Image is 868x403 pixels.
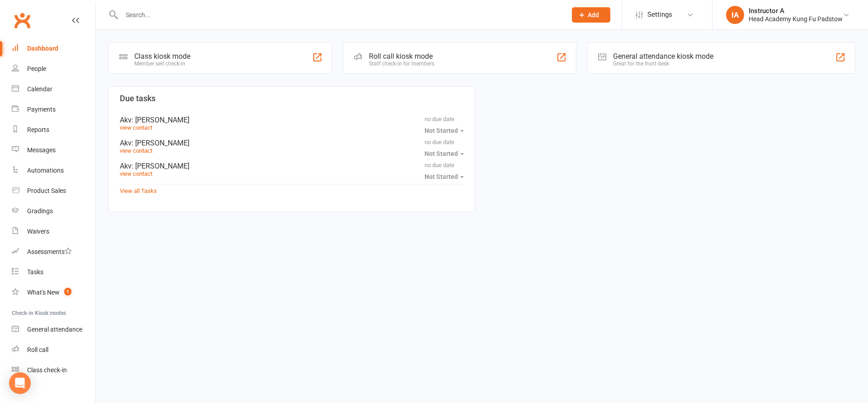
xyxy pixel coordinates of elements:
[12,79,95,99] a: Calendar
[12,160,95,181] a: Automations
[12,319,95,340] a: General attendance kiosk mode
[27,106,56,113] div: Payments
[369,52,434,61] div: Roll call kiosk mode
[27,45,58,52] div: Dashboard
[12,201,95,221] a: Gradings
[120,94,464,103] h3: Due tasks
[12,360,95,380] a: Class kiosk mode
[12,242,95,262] a: Assessments
[120,187,157,194] a: View all Tasks
[749,7,843,15] div: Instructor A
[27,289,60,296] div: What's New
[647,5,672,25] span: Settings
[369,61,434,67] div: Staff check-in for members
[27,326,82,333] div: General attendance
[27,346,48,353] div: Roll call
[120,124,152,131] a: view contact
[9,372,31,394] div: Open Intercom Messenger
[726,6,744,24] div: IA
[134,52,190,61] div: Class kiosk mode
[12,181,95,201] a: Product Sales
[12,120,95,140] a: Reports
[11,9,33,32] a: Clubworx
[119,9,560,21] input: Search...
[27,65,46,72] div: People
[64,288,71,295] span: 1
[132,139,189,147] span: : [PERSON_NAME]
[749,15,843,23] div: Head Academy Kung Fu Padstow
[132,162,189,170] span: : [PERSON_NAME]
[12,140,95,160] a: Messages
[613,52,713,61] div: General attendance kiosk mode
[120,147,152,154] a: view contact
[27,187,66,194] div: Product Sales
[120,116,464,124] div: Akv
[12,282,95,303] a: What's New1
[27,167,64,174] div: Automations
[588,11,599,19] span: Add
[27,366,67,374] div: Class check-in
[132,116,189,124] span: : [PERSON_NAME]
[27,85,52,93] div: Calendar
[27,228,49,235] div: Waivers
[134,61,190,67] div: Member self check-in
[12,221,95,242] a: Waivers
[27,207,53,215] div: Gradings
[613,61,713,67] div: Great for the front desk
[27,268,43,276] div: Tasks
[27,126,49,133] div: Reports
[12,340,95,360] a: Roll call
[27,146,56,154] div: Messages
[120,170,152,177] a: view contact
[12,262,95,282] a: Tasks
[12,99,95,120] a: Payments
[120,139,464,147] div: Akv
[27,248,72,255] div: Assessments
[12,38,95,59] a: Dashboard
[120,162,464,170] div: Akv
[572,7,610,23] button: Add
[12,59,95,79] a: People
